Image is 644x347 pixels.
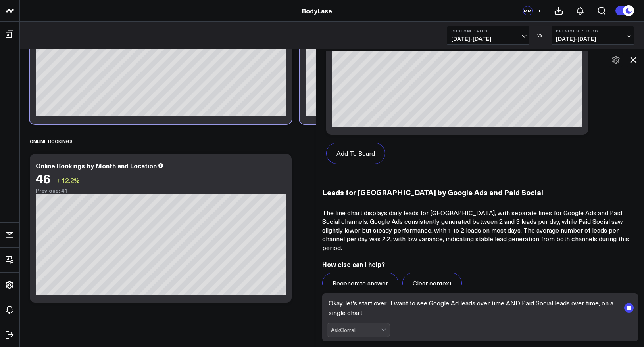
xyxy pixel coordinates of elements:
div: Previous: 41 [36,187,286,194]
button: Previous Period[DATE]-[DATE] [552,26,634,45]
textarea: Okay, let's start over. I want to see Google Ad leads over time AND Paid Social leads over time, ... [327,296,621,320]
button: Regenerate answer [322,273,398,294]
div: VS [533,33,548,38]
p: The line chart displays daily leads for [GEOGRAPHIC_DATA], with separate lines for Google Ads and... [322,208,638,252]
div: 46 [36,171,51,185]
b: Previous Period [556,29,630,33]
span: 12.2% [62,176,80,185]
div: Online bookings [30,132,73,150]
a: BodyLase [302,6,332,15]
button: + [534,6,544,15]
button: Add To Board [326,143,385,164]
button: Clear context [402,273,462,294]
span: [DATE] - [DATE] [451,36,525,42]
span: [DATE] - [DATE] [556,36,630,42]
div: Online Bookings by Month and Location [36,161,157,170]
span: ↑ [57,175,60,185]
h2: How else can I help? [322,260,638,269]
h3: Leads for [GEOGRAPHIC_DATA] by Google Ads and Paid Social [322,188,638,196]
div: MM [523,6,533,15]
button: Custom Dates[DATE]-[DATE] [447,26,529,45]
b: Custom Dates [451,29,525,33]
span: + [538,8,541,13]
